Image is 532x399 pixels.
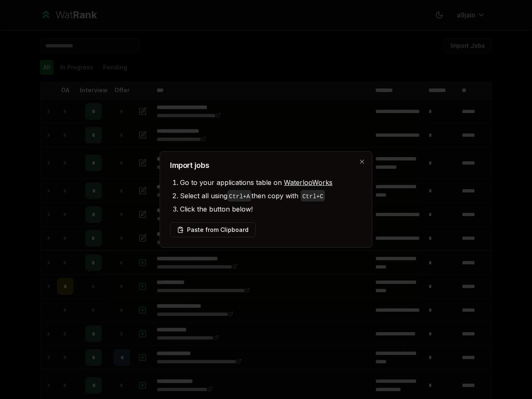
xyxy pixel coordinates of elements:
[284,178,332,187] a: WaterlooWorks
[229,193,250,200] code: Ctrl+ A
[302,193,323,200] code: Ctrl+ C
[180,189,362,202] li: Select all using then copy with
[170,162,362,169] h2: Import jobs
[170,222,256,237] button: Paste from Clipboard
[180,176,362,189] li: Go to your applications table on
[180,202,362,216] li: Click the button below!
